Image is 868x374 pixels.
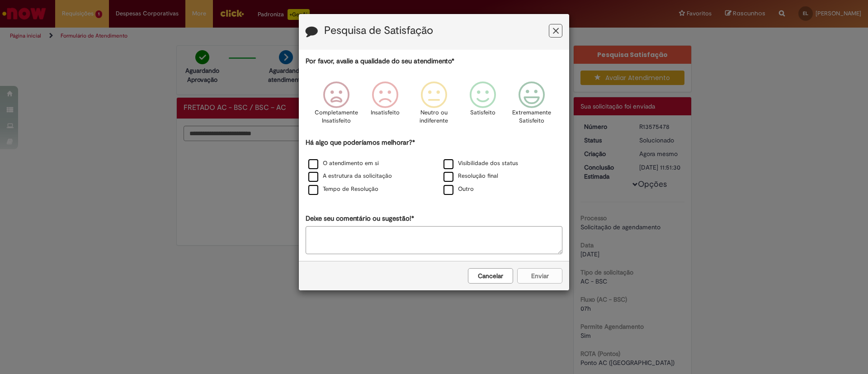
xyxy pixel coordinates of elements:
[468,268,513,284] button: Cancelar
[306,138,562,196] div: Há algo que poderíamos melhorar?*
[509,75,555,137] div: Extremamente Satisfeito
[308,185,378,194] label: Tempo de Resolução
[308,172,392,180] label: A estrutura da solicitação
[512,109,551,125] p: Extremamente Satisfeito
[306,57,454,66] label: Por favor, avalie a qualidade do seu atendimento*
[306,214,414,223] label: Deixe seu comentário ou sugestão!*
[443,185,474,194] label: Outro
[470,109,495,117] p: Satisfeito
[411,75,457,137] div: Neutro ou indiferente
[308,159,379,168] label: O atendimento em si
[371,109,400,117] p: Insatisfeito
[443,172,498,180] label: Resolução final
[362,75,408,137] div: Insatisfeito
[443,159,518,168] label: Visibilidade dos status
[324,25,433,37] label: Pesquisa de Satisfação
[418,109,450,125] p: Neutro ou indiferente
[313,75,359,137] div: Completamente Insatisfeito
[315,109,358,125] p: Completamente Insatisfeito
[460,75,506,137] div: Satisfeito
